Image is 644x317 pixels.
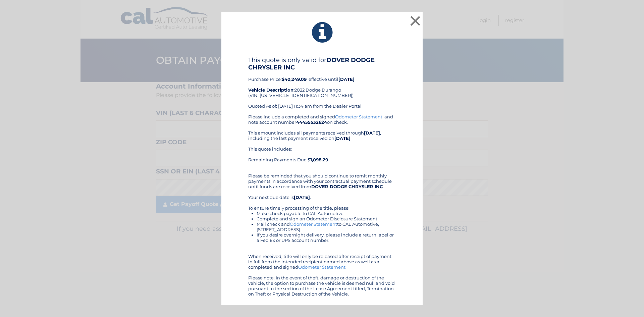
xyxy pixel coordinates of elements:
[248,56,396,114] div: Purchase Price: , effective until 2022 Dodge Durango (VIN: [US_VEHICLE_IDENTIFICATION_NUMBER]) Qu...
[248,146,396,168] div: This quote includes: Remaining Payments Due:
[334,136,351,141] b: [DATE]
[298,264,345,270] a: Odometer Statement
[294,195,310,200] b: [DATE]
[335,114,382,119] a: Odometer Statement
[257,211,396,216] li: Make check payable to CAL Automotive
[257,216,396,221] li: Complete and sign an Odometer Disclosure Statement
[409,14,422,28] button: ×
[257,221,396,232] li: Mail check and to CAL Automotive, [STREET_ADDRESS]
[248,56,375,71] b: DOVER DODGE CHRYSLER INC
[248,56,396,71] h4: This quote is only valid for
[257,232,396,243] li: If you desire overnight delivery, please include a return label or a Fed Ex or UPS account number.
[364,130,380,136] b: [DATE]
[308,157,328,162] b: $1,098.29
[248,114,396,297] div: Please include a completed and signed , and note account number on check. This amount includes al...
[338,76,355,82] b: [DATE]
[282,76,307,82] b: $40,249.09
[311,184,383,189] b: DOVER DODGE CHRYSLER INC
[290,221,337,227] a: Odometer Statement
[248,87,294,93] strong: Vehicle Description:
[296,119,327,125] b: 44455532624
